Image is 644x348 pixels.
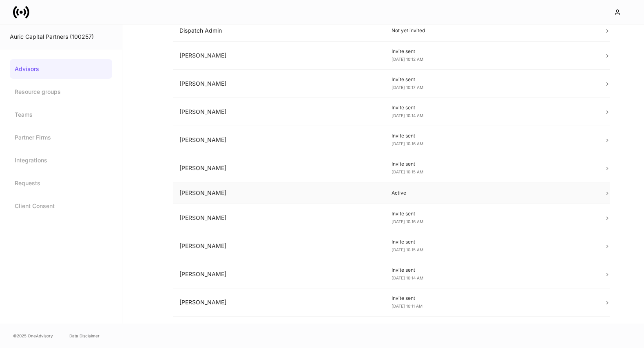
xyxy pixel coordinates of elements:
p: Invite sent [392,48,591,55]
td: [PERSON_NAME] [173,317,385,345]
p: Invite sent [392,267,591,273]
span: [DATE] 10:14 AM [392,275,423,280]
td: [PERSON_NAME] [173,126,385,154]
span: [DATE] 10:16 AM [392,219,423,224]
p: Not yet invited [392,27,591,34]
a: Integrations [10,151,112,170]
td: [PERSON_NAME] [173,98,385,126]
a: Client Consent [10,196,112,216]
td: [PERSON_NAME] [173,232,385,260]
td: [PERSON_NAME] [173,288,385,317]
div: Auric Capital Partners (100257) [10,33,112,41]
span: [DATE] 10:12 AM [392,57,423,62]
p: Invite sent [392,239,591,245]
span: [DATE] 10:15 AM [392,247,423,252]
p: Invite sent [392,323,591,330]
span: [DATE] 10:15 AM [392,169,423,174]
td: [PERSON_NAME] [173,42,385,70]
a: Data Disclaimer [69,332,100,339]
td: Dispatch Admin [173,20,385,42]
span: [DATE] 10:11 AM [392,304,423,308]
span: [DATE] 10:14 AM [392,113,423,118]
a: Teams [10,105,112,124]
span: [DATE] 10:16 AM [392,141,423,146]
a: Resource groups [10,82,112,102]
p: Active [392,190,591,196]
p: Invite sent [392,133,591,139]
p: Invite sent [392,295,591,301]
p: Invite sent [392,76,591,83]
p: Invite sent [392,211,591,217]
td: [PERSON_NAME] [173,260,385,288]
td: [PERSON_NAME] [173,154,385,182]
a: Advisors [10,59,112,79]
a: Partner Firms [10,128,112,147]
span: © 2025 OneAdvisory [13,332,53,339]
p: Invite sent [392,104,591,111]
td: [PERSON_NAME] [173,204,385,232]
p: Invite sent [392,161,591,167]
td: [PERSON_NAME] [173,182,385,204]
a: Requests [10,173,112,193]
span: [DATE] 10:17 AM [392,85,423,90]
td: [PERSON_NAME] [173,70,385,98]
